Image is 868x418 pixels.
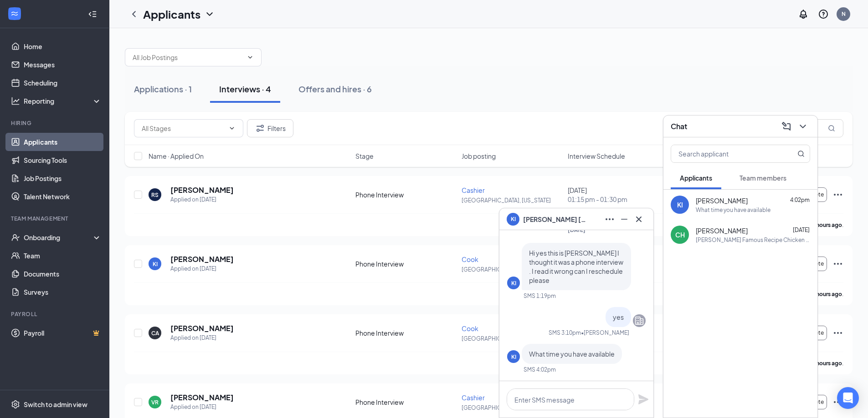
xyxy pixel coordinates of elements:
[812,222,842,228] b: 6 hours ago
[602,212,617,227] button: Ellipses
[511,353,516,361] div: KI
[581,329,629,337] span: • [PERSON_NAME]
[604,214,615,225] svg: Ellipses
[462,335,562,342] p: [GEOGRAPHIC_DATA], [US_STATE]
[170,323,234,333] h5: [PERSON_NAME]
[511,279,516,287] div: KI
[842,10,846,18] div: N
[170,333,234,342] div: Applied on [DATE]
[11,400,20,409] svg: Settings
[796,119,810,134] button: ChevronDown
[781,121,792,132] svg: ComposeMessage
[677,200,683,209] div: KI
[462,151,496,161] span: Job posting
[462,196,562,204] p: [GEOGRAPHIC_DATA], [US_STATE]
[798,9,809,20] svg: Notifications
[529,249,623,284] span: Hi yes this is [PERSON_NAME] I thought it was a phone interview . I read it wrong can I reschedul...
[24,133,102,151] a: Applicants
[568,195,668,204] span: 01:15 pm - 01:30 pm
[170,195,234,204] div: Applied on [DATE]
[797,150,805,157] svg: MagnifyingGlass
[462,324,478,332] span: Cook
[793,227,810,233] span: [DATE]
[355,151,374,161] span: Stage
[462,404,562,412] p: [GEOGRAPHIC_DATA], [US_STATE]
[24,265,102,283] a: Documents
[153,260,158,268] div: KI
[24,169,102,187] a: Job Postings
[696,206,770,214] div: What time you have available
[128,9,139,20] svg: ChevronLeft
[696,196,748,205] span: [PERSON_NAME]
[228,125,236,132] svg: ChevronDown
[634,315,645,326] svg: Company
[818,9,829,20] svg: QuestionInfo
[524,292,556,300] div: SMS 1:19pm
[462,393,485,402] span: Cashier
[462,186,485,194] span: Cashier
[11,233,20,242] svg: UserCheck
[170,393,234,403] h5: [PERSON_NAME]
[24,283,102,301] a: Surveys
[671,121,687,131] h3: Chat
[549,329,581,337] div: SMS 3:10pm
[149,151,204,161] span: Name · Applied On
[568,151,625,161] span: Interview Schedule
[151,329,159,337] div: CA
[10,9,19,18] svg: WorkstreamLogo
[133,52,243,62] input: All Job Postings
[619,214,630,225] svg: Minimize
[11,215,100,222] div: Team Management
[568,227,586,233] span: [DATE]
[680,174,712,182] span: Applicants
[247,119,293,137] button: Filter Filters
[170,185,234,195] h5: [PERSON_NAME]
[88,10,97,19] svg: Collapse
[812,360,842,367] b: 5 hours ago
[170,264,234,273] div: Applied on [DATE]
[355,398,456,407] div: Phone Interview
[832,397,843,408] svg: Ellipses
[529,350,615,358] span: What time you have available
[568,186,668,204] div: [DATE]
[675,230,685,239] div: CH
[671,145,779,162] input: Search applicant
[143,6,200,22] h1: Applicants
[134,83,192,95] div: Applications · 1
[832,258,843,269] svg: Ellipses
[142,123,225,133] input: All Stages
[355,259,456,268] div: Phone Interview
[151,191,159,199] div: RS
[24,187,102,206] a: Talent Network
[524,366,556,373] div: SMS 4:02pm
[170,403,234,412] div: Applied on [DATE]
[797,121,808,132] svg: ChevronDown
[790,196,810,203] span: 4:02pm
[462,266,562,273] p: [GEOGRAPHIC_DATA], [US_STATE]
[24,74,102,92] a: Scheduling
[204,9,215,20] svg: ChevronDown
[632,212,646,227] button: Cross
[638,394,649,405] svg: Plane
[24,55,102,74] a: Messages
[617,212,632,227] button: Minimize
[247,54,254,61] svg: ChevronDown
[255,123,266,134] svg: Filter
[298,83,372,95] div: Offers and hires · 6
[24,37,102,55] a: Home
[837,387,859,409] div: Open Intercom Messenger
[696,226,748,235] span: [PERSON_NAME]
[613,313,624,321] span: yes
[740,174,786,182] span: Team members
[24,247,102,265] a: Team
[633,214,644,225] svg: Cross
[151,398,159,406] div: VR
[219,83,271,95] div: Interviews · 4
[11,310,100,318] div: Payroll
[24,233,94,242] div: Onboarding
[11,119,100,127] div: Hiring
[170,254,234,264] h5: [PERSON_NAME]
[355,190,456,199] div: Phone Interview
